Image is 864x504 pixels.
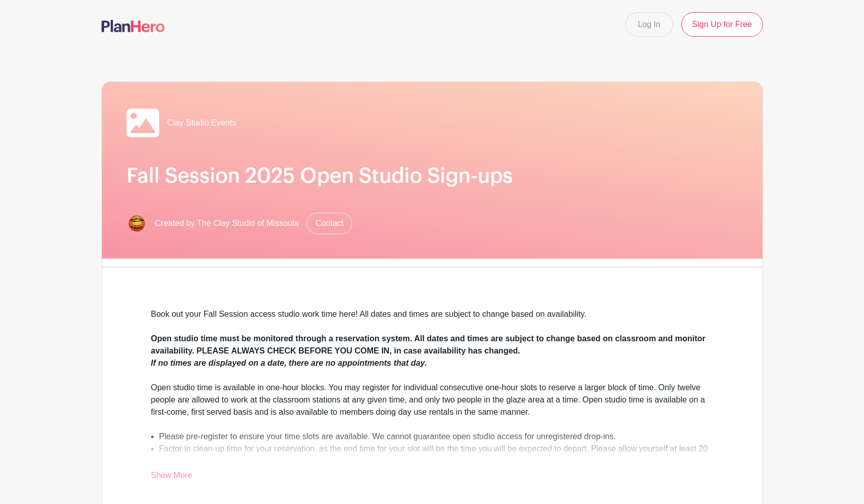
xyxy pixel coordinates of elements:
[127,164,738,188] h1: Fall Session 2025 Open Studio Sign-ups
[167,117,236,129] span: Clay Studio Events
[159,431,713,443] li: Please pre-register to ensure your time slots are available. We cannot guarantee open studio acce...
[151,471,192,484] a: Show More
[681,12,762,37] a: Sign Up for Free
[151,359,427,367] em: If no times are displayed on a date, there are no appointments that day.
[127,213,147,234] img: New%20Sticker.png
[155,217,299,230] span: Created by The Clay Studio of Missoula
[625,12,673,37] a: Log In
[151,382,713,418] div: Open studio time is available in one-hour blocks. You may register for individual consecutive one...
[151,334,706,355] strong: Open studio time must be monitored through a reservation system. All dates and times are subject ...
[307,213,352,234] a: Contact
[159,443,713,467] li: Factor in clean-up time for your reservation, as the end time for your slot will be the time you ...
[102,20,165,32] img: logo-507f7623f17ff9eddc593b1ce0a138ce2505c220e1c5a4e2b4648c50719b7d32.svg
[151,308,713,333] div: Book out your Fall Session access studio work time here! All dates and times are subject to chang...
